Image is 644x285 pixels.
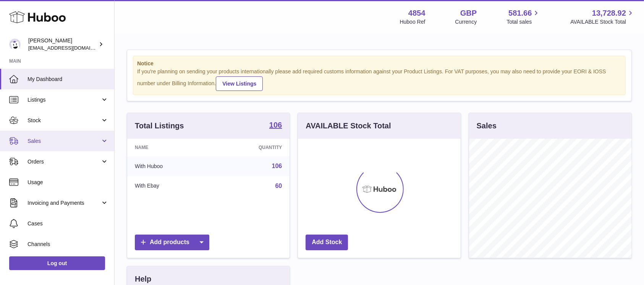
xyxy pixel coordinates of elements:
[506,8,540,26] a: 581.66 Total sales
[28,45,112,51] span: [EMAIL_ADDRESS][DOMAIN_NAME]
[9,256,105,270] a: Log out
[408,8,426,18] strong: 4854
[28,158,100,165] span: Orders
[272,163,282,169] a: 106
[28,96,100,104] span: Listings
[135,235,209,250] a: Add products
[477,121,497,131] h3: Sales
[135,274,151,284] h3: Help
[28,179,108,186] span: Usage
[216,76,263,91] a: View Listings
[460,8,477,18] strong: GBP
[28,220,108,227] span: Cases
[135,121,184,131] h3: Total Listings
[592,8,626,18] span: 13,728.92
[127,156,213,176] td: With Huboo
[306,121,391,131] h3: AVAILABLE Stock Total
[127,176,213,196] td: With Ebay
[137,68,621,91] div: If you're planning on sending your products internationally please add required customs informati...
[269,121,282,130] a: 106
[127,139,213,156] th: Name
[28,241,108,248] span: Channels
[9,39,21,50] img: jimleo21@yahoo.gr
[28,117,100,124] span: Stock
[137,60,621,67] strong: Notice
[28,76,108,83] span: My Dashboard
[455,18,477,26] div: Currency
[28,37,97,52] div: [PERSON_NAME]
[570,8,635,26] a: 13,728.92 AVAILABLE Stock Total
[269,121,282,129] strong: 106
[508,8,532,18] span: 581.66
[400,18,426,26] div: Huboo Ref
[306,235,348,250] a: Add Stock
[570,18,635,26] span: AVAILABLE Stock Total
[213,139,290,156] th: Quantity
[506,18,540,26] span: Total sales
[275,183,282,189] a: 60
[28,138,100,145] span: Sales
[28,199,100,207] span: Invoicing and Payments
